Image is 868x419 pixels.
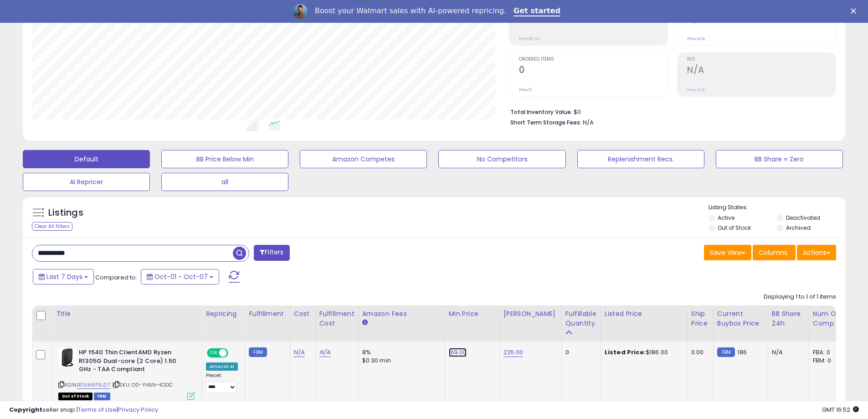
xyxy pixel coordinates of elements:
p: Listing States: [709,203,845,212]
div: ASIN: [58,348,195,399]
small: FBM [717,347,735,357]
button: Default [23,150,150,168]
span: All listings that are currently out of stock and unavailable for purchase on Amazon [58,393,92,400]
div: Ship Price [691,309,709,328]
button: Last 7 Days [33,269,94,285]
strong: Copyright [9,405,42,414]
small: Amazon Fees. [362,319,368,327]
img: Profile image for Adrian [293,4,308,19]
button: Amazon Competes [300,150,427,168]
div: seller snap | | [9,406,158,414]
div: Fulfillment [249,309,286,319]
label: Deactivated [786,214,820,222]
span: ON [208,349,219,357]
small: Prev: 0 [519,87,532,93]
a: N/A [319,348,330,357]
div: Clear All Filters [32,222,72,231]
div: Amazon Fees [362,309,441,319]
div: $0.30 min [362,357,438,365]
div: Num of Comp. [813,309,846,328]
div: Displaying 1 to 1 of 1 items [764,293,836,301]
label: Active [718,214,734,222]
small: Prev: $0.00 [519,36,540,41]
b: Total Inventory Value: [510,108,572,116]
a: N/A [294,348,305,357]
div: Cost [294,309,312,319]
div: Fulfillable Quantity [565,309,597,328]
span: FBM [94,393,110,400]
div: [PERSON_NAME] [503,309,558,319]
div: FBA: 0 [813,348,843,357]
label: Archived [786,224,811,232]
span: 2025-10-15 16:52 GMT [822,405,859,414]
div: N/A [772,348,802,357]
button: BB Share = Zero [716,150,843,168]
div: 0.00 [691,348,706,357]
small: Prev: N/A [687,87,705,93]
span: OFF [227,349,241,357]
button: BB Price Below Min [161,150,288,168]
div: Fulfillment Cost [319,309,354,328]
small: FBM [249,347,267,357]
div: Boost your Walmart sales with AI-powered repricing. [315,6,506,16]
label: Out of Stock [718,224,751,232]
a: 225.00 [503,348,524,357]
b: Listed Price: [605,348,646,357]
button: Replenishment Recs. [577,150,704,168]
button: Save View [704,245,751,260]
b: Short Term Storage Fees: [510,119,581,126]
a: B09M8T6JD7 [77,381,111,389]
img: 41geeKgz2lL._SL40_.jpg [58,348,77,367]
span: N/A [583,118,594,127]
span: Compared to: [95,273,137,282]
h2: 0 [519,65,668,77]
h5: Listings [48,207,83,219]
div: 0 [565,348,594,357]
div: Close [851,8,860,14]
span: Last 7 Days [46,272,82,281]
span: | SKU: O0-YH5N-4ODC [112,381,173,388]
span: 186 [737,348,746,357]
button: Oct-01 - Oct-07 [141,269,219,285]
div: FBM: 0 [813,357,843,365]
b: HP t540 Thin ClientAMD Ryzen R1305G Dual-core (2 Core) 1.50 GHz - TAA Compliant [79,348,190,376]
a: Terms of Use [78,405,117,414]
h2: N/A [687,65,836,77]
span: Columns [759,248,787,257]
div: Amazon AI [206,362,238,371]
button: No Competitors [438,150,565,168]
div: Current Buybox Price [717,309,764,328]
li: $0 [510,106,829,117]
button: Columns [753,245,796,260]
span: Oct-01 - Oct-07 [154,272,208,281]
div: Listed Price [605,309,683,319]
div: Preset: [206,372,238,393]
button: Filters [254,245,289,261]
div: Min Price [449,309,496,319]
button: all [161,173,288,191]
button: AI Repricer [23,173,150,191]
span: ROI [687,57,836,62]
div: 8% [362,348,438,357]
a: 169.00 [449,348,467,357]
small: Prev: N/A [687,36,705,41]
div: Repricing [206,309,241,319]
a: Privacy Policy [118,405,158,414]
div: BB Share 24h. [772,309,805,328]
div: Title [56,309,198,319]
button: Actions [797,245,836,260]
a: Get started [514,6,560,16]
div: $186.00 [605,348,680,357]
span: Ordered Items [519,57,668,62]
